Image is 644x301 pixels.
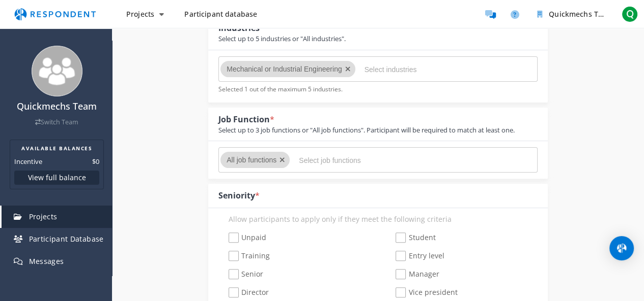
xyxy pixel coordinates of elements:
[396,251,444,263] span: Entry level
[620,5,640,23] button: Q
[345,63,351,75] button: Remove Mechanical or Industrial Engineering
[218,190,260,202] div: Seniority
[622,6,638,22] span: Q
[396,269,439,281] span: Manager
[14,156,42,166] dt: Incentive
[229,287,269,299] span: Director
[218,125,515,135] div: Select up to 3 job functions or "All job functions". Participant will be required to match at lea...
[227,156,276,164] span: All job functions
[32,46,82,96] img: team_avatar_256.png
[7,102,107,112] h4: Quickmechs Team
[229,269,263,281] span: Senior
[126,9,154,19] span: Projects
[218,34,346,44] div: Select up to 5 industries or "All industries".
[480,4,500,24] a: Message participants
[549,9,613,19] span: Quickmechs Team
[35,118,78,126] a: Switch Team
[218,22,346,43] div: Industries
[396,287,457,299] span: Vice president
[299,152,452,169] input: Select job functions
[29,234,104,244] span: Participant Database
[8,5,102,24] img: respondent-logo.png
[396,232,435,245] span: Student
[218,114,515,135] div: Job Function
[29,212,58,221] span: Projects
[227,65,342,73] span: Mechanical or Industrial Engineering
[14,144,99,152] h2: AVAILABLE BALANCES
[218,84,538,94] div: Selected 1 out of the maximum 5 industries.
[229,251,270,263] span: Training
[118,5,172,23] button: Projects
[92,156,99,166] dd: $0
[176,5,265,23] a: Participant database
[279,154,285,165] button: Remove All job functions
[609,236,634,260] div: Open Intercom Messenger
[505,4,525,24] a: Help and support
[184,9,257,19] span: Participant database
[29,256,64,266] span: Messages
[14,171,99,185] button: View full balance
[529,5,615,23] button: Quickmechs Team
[10,140,104,189] section: Balance summary
[218,214,538,229] div: Allow participants to apply only if they meet the following criteria
[365,61,517,78] input: Select industries
[229,232,266,245] span: Unpaid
